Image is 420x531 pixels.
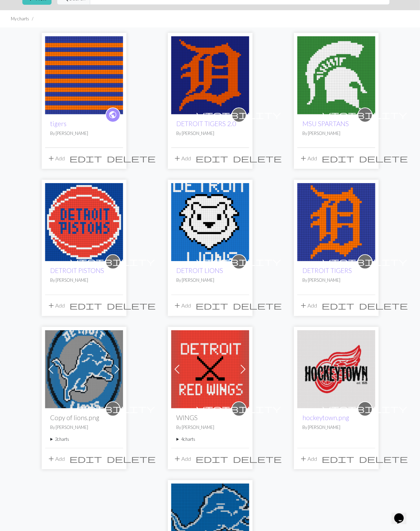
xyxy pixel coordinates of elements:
[297,218,375,224] a: Screenshot_20-8-2025_21222_www.google.com.jpeg
[323,110,407,120] span: visibility
[197,402,281,416] i: private
[197,110,281,120] span: visibility
[177,267,223,274] a: DETROIT LIONS
[297,36,375,114] img: Screenshot_20-8-2025_33328_www.google.com.jpeg
[70,154,102,163] span: edit
[359,154,408,163] span: delete
[174,454,182,464] span: add
[303,424,370,431] p: By [PERSON_NAME]
[196,154,228,163] span: edit
[70,154,102,162] i: Edit
[297,365,375,372] a: hockeytown.png
[105,452,158,465] button: Delete
[70,301,102,310] span: edit
[177,424,244,431] p: By [PERSON_NAME]
[11,16,29,22] li: My charts
[105,107,120,122] a: public
[231,152,284,165] button: Delete
[45,183,123,261] img: Screenshot_20-8-2025_3718_logos-world.net.jpeg
[196,301,228,310] i: Edit
[174,154,182,163] span: add
[71,404,155,414] span: visibility
[297,71,375,78] a: Screenshot_20-8-2025_33328_www.google.com.jpeg
[177,120,236,127] a: DETROIT TIGERS 2.0
[67,152,105,165] button: Edit
[107,454,156,464] span: delete
[171,518,249,525] a: detroit-lions-logo.webp
[171,218,249,224] a: Lion
[45,218,123,224] a: Screenshot_20-8-2025_3718_logos-world.net.jpeg
[194,299,231,312] button: Edit
[303,130,370,137] p: By [PERSON_NAME]
[171,452,194,465] button: Add
[171,365,249,372] a: Hockey sticks
[177,436,244,442] summary: 4charts
[297,152,320,165] button: Add
[197,404,281,414] span: visibility
[71,402,155,416] i: private
[233,454,282,464] span: delete
[196,454,228,464] span: edit
[45,330,123,408] img: lions.png
[177,277,244,283] p: By [PERSON_NAME]
[171,299,194,312] button: Add
[47,301,56,310] span: add
[322,301,355,310] span: edit
[45,36,123,114] img: tigers
[174,301,182,310] span: add
[67,299,105,312] button: Edit
[108,108,117,122] i: public
[357,299,411,312] button: Delete
[105,152,158,165] button: Delete
[297,299,320,312] button: Add
[233,301,282,310] span: delete
[45,365,123,372] a: lions.png
[323,108,407,122] i: private
[323,402,407,416] i: private
[51,424,118,431] p: By [PERSON_NAME]
[323,256,407,267] span: visibility
[107,154,156,163] span: delete
[51,277,118,283] p: By [PERSON_NAME]
[171,183,249,261] img: Lion
[300,454,308,464] span: add
[51,130,118,137] p: By [PERSON_NAME]
[300,301,308,310] span: add
[194,152,231,165] button: Edit
[303,120,349,127] a: MSU SPARTANS
[45,452,67,465] button: Add
[320,452,357,465] button: Edit
[108,110,117,120] span: public
[303,267,352,274] a: DETROIT TIGERS
[320,152,357,165] button: Edit
[322,301,355,310] i: Edit
[105,299,158,312] button: Delete
[45,299,67,312] button: Add
[70,301,102,310] i: Edit
[196,301,228,310] span: edit
[300,154,308,163] span: add
[194,452,231,465] button: Edit
[297,183,375,261] img: Screenshot_20-8-2025_21222_www.google.com.jpeg
[196,154,228,162] i: Edit
[70,454,102,464] span: edit
[45,152,67,165] button: Add
[51,120,67,127] a: tigers
[303,277,370,283] p: By [PERSON_NAME]
[47,154,56,163] span: add
[322,455,355,463] i: Edit
[392,504,413,524] iframe: chat widget
[231,452,284,465] button: Delete
[67,452,105,465] button: Edit
[320,299,357,312] button: Edit
[107,301,156,310] span: delete
[47,454,56,464] span: add
[322,454,355,464] span: edit
[171,152,194,165] button: Add
[177,130,244,137] p: By [PERSON_NAME]
[171,71,249,78] a: Screenshot_20-8-2025_21222_www.google.com.jpeg
[323,255,407,269] i: private
[196,455,228,463] i: Edit
[197,256,281,267] span: visibility
[71,256,155,267] span: visibility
